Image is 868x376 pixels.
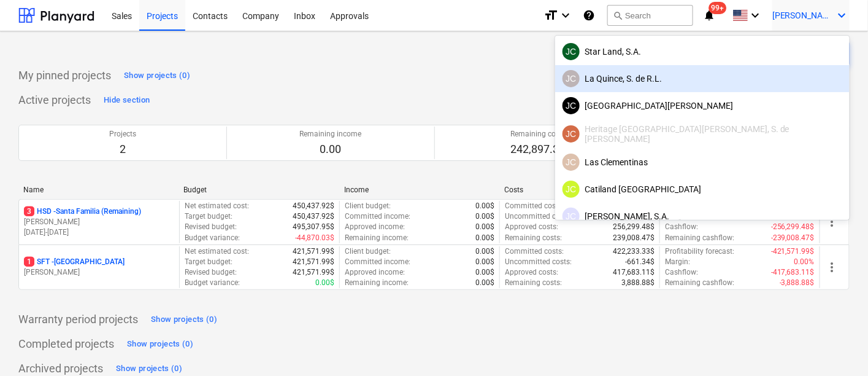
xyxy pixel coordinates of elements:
div: Javier Cattan [563,181,580,198]
span: JC [566,101,576,111]
span: JC [566,129,576,139]
div: Heritage [GEOGRAPHIC_DATA][PERSON_NAME], S. de [PERSON_NAME] [563,124,842,144]
div: Las Clementinas [563,154,842,171]
span: JC [566,74,576,84]
div: Catiland [GEOGRAPHIC_DATA] [563,181,842,198]
div: [PERSON_NAME], S.A. [563,208,842,225]
span: JC [566,47,576,57]
div: Star Land, S.A. [563,43,842,60]
div: La Quince, S. de R.L. [563,70,842,87]
span: JC [566,157,576,167]
div: Javier Cattan [563,43,580,60]
span: JC [566,184,576,194]
div: Javier Cattan [563,125,580,143]
div: Javier Cattan [563,208,580,225]
div: Javier Cattan [563,70,580,87]
div: Javier Cattan [563,97,580,114]
div: [GEOGRAPHIC_DATA][PERSON_NAME] [563,97,842,114]
div: Javier Cattan [563,154,580,171]
span: JC [566,211,576,221]
iframe: Chat Widget [807,317,868,376]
